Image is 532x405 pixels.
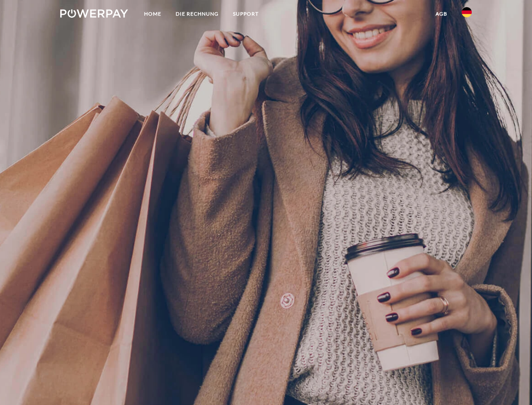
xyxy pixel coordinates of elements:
[462,7,472,17] img: de
[226,6,266,22] a: SUPPORT
[168,6,226,22] a: DIE RECHNUNG
[428,6,454,22] a: agb
[60,9,128,18] img: logo-powerpay-white.svg
[137,6,168,22] a: Home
